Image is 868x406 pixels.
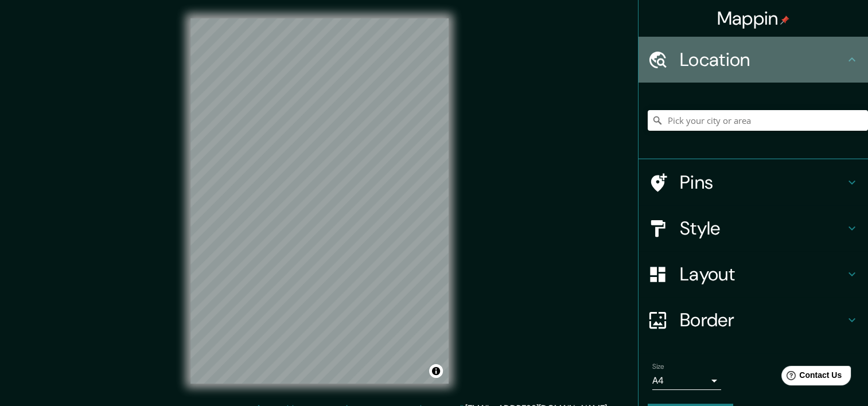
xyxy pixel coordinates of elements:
[780,15,789,25] img: pin-icon.png
[652,372,721,390] div: A4
[639,205,868,251] div: Style
[190,18,449,384] canvas: Map
[648,110,868,131] input: Pick your city or area
[639,37,868,83] div: Location
[717,7,790,30] h4: Mappin
[766,361,855,393] iframe: Help widget launcher
[429,364,443,378] button: Toggle attribution
[680,309,845,331] h4: Border
[680,48,845,71] h4: Location
[652,362,664,372] label: Size
[639,159,868,205] div: Pins
[680,263,845,286] h4: Layout
[680,217,845,240] h4: Style
[680,171,845,194] h4: Pins
[639,251,868,297] div: Layout
[639,297,868,343] div: Border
